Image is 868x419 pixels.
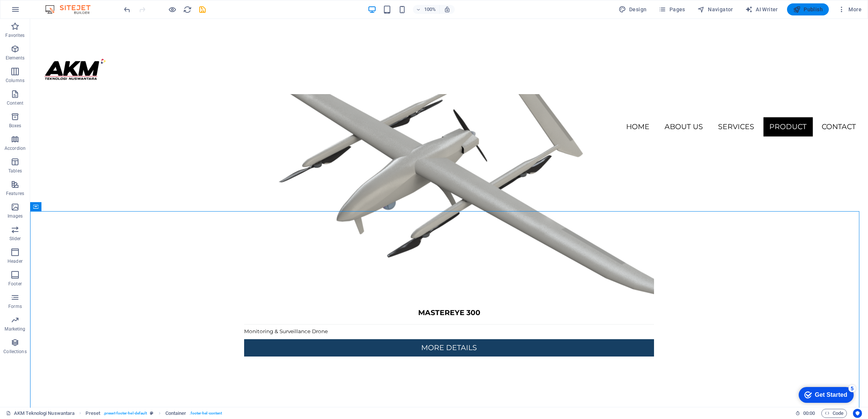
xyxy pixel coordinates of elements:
p: Collections [3,349,26,355]
span: Publish [793,6,823,13]
button: Navigator [694,3,736,15]
img: Editor Logo [43,5,100,14]
a: Click to cancel selection. Double-click to open Pages [6,409,75,418]
button: Usercentrics [853,409,862,418]
button: Click here to leave preview mode and continue editing [168,5,177,14]
p: Tables [8,168,22,174]
nav: breadcrumb [86,409,222,418]
button: Pages [656,3,688,15]
div: Get Started [22,8,55,15]
button: save [198,5,207,14]
button: Design [616,3,650,15]
span: Design [619,6,647,13]
button: 100% [413,5,440,14]
p: Columns [6,78,24,84]
i: On resize automatically adjust zoom level to fit chosen device. [444,6,451,13]
span: Click to select. Double-click to edit [165,409,186,418]
p: Features [6,190,24,197]
h6: Session time [795,409,815,418]
span: AI Writer [745,6,778,13]
div: Design (Ctrl+Alt+Y) [616,3,650,15]
button: Code [821,409,847,418]
p: Boxes [9,123,21,129]
i: Undo: Change text (Ctrl+Z) [123,5,131,14]
span: : [808,410,810,416]
p: Marketing [5,326,25,332]
p: Content [7,100,23,106]
span: Click to select. Double-click to edit [86,409,100,418]
i: Reload page [183,5,192,14]
p: Accordion [5,145,26,151]
p: Favorites [5,32,24,38]
p: Footer [8,281,22,287]
i: Save (Ctrl+S) [198,5,207,14]
span: Pages [659,6,685,13]
p: Slider [9,236,21,242]
span: Code [825,409,844,418]
button: AI Writer [742,3,781,15]
span: . footer-hel-content [189,409,222,418]
button: Publish [787,3,829,15]
p: Elements [6,55,25,61]
p: Forms [8,303,22,309]
span: 00 00 [803,409,815,418]
button: undo [122,5,131,14]
p: Images [8,213,23,219]
div: Get Started 5 items remaining, 0% complete [6,4,61,20]
span: Navigator [697,6,733,13]
i: This element is a customizable preset [150,411,153,415]
button: reload [183,5,192,14]
span: . preset-footer-hel-default [103,409,147,418]
button: More [835,3,865,15]
span: More [838,6,862,13]
h6: 100% [424,5,436,14]
p: Header [8,258,23,264]
div: 5 [56,2,63,9]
